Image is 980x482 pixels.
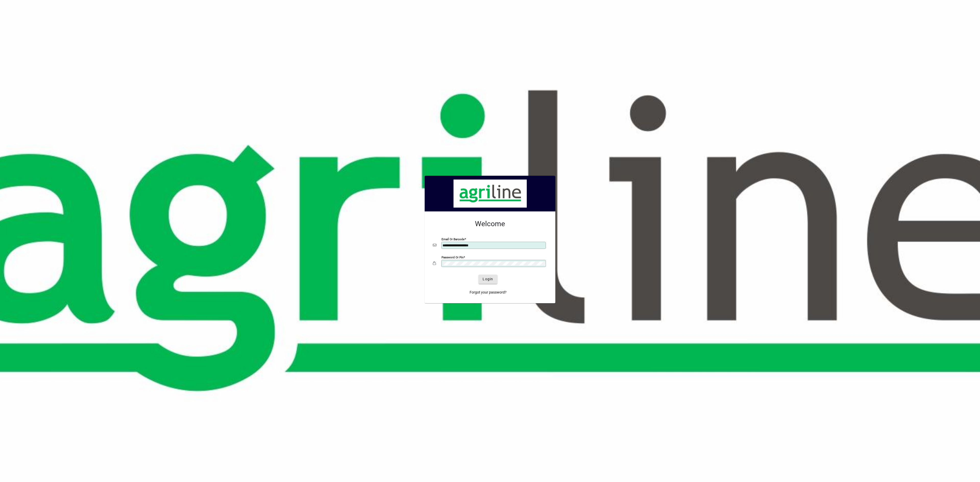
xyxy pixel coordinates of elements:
mat-label: Email or Barcode [442,237,464,241]
a: Forgot your password? [468,288,509,297]
span: Forgot your password? [470,290,507,295]
span: Login [483,276,493,282]
button: Login [479,275,497,284]
h2: Welcome [433,220,547,228]
mat-label: Password or Pin [442,255,463,259]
